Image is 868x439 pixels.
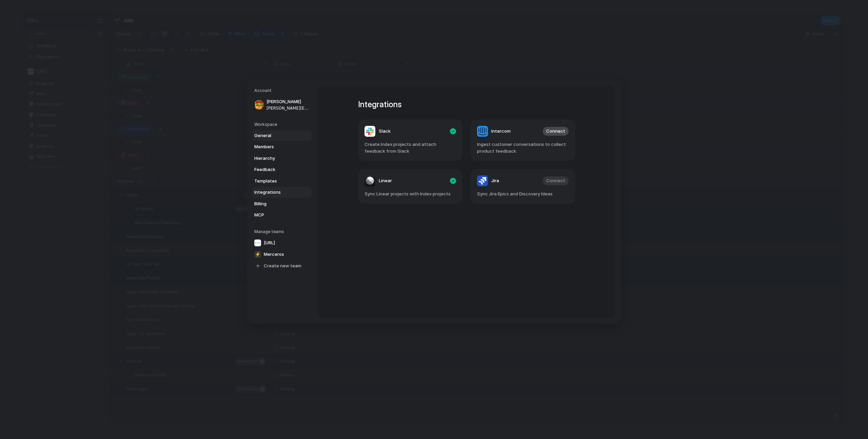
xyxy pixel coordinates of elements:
span: Jira [491,177,499,184]
a: Members [252,141,311,152]
span: Linear [379,177,392,184]
span: Sync Linear projects with Index projects [364,191,456,197]
a: Templates [252,175,311,186]
span: Merceros [264,251,284,257]
span: Integrations [254,189,298,196]
span: Templates [254,177,298,184]
span: Billing [254,200,298,207]
a: MCP [252,210,311,221]
h1: Integrations [358,98,575,111]
span: [PERSON_NAME][EMAIL_ADDRESS] [267,105,310,111]
h5: Manage teams [254,228,311,234]
span: Ingest customer conversations to collect product feedback [477,141,569,154]
button: Connect [543,127,569,136]
span: Feedback [254,166,298,173]
span: MCP [254,212,298,218]
a: General [252,130,311,141]
a: Billing [252,198,311,209]
span: [URL] [264,239,275,246]
span: Slack [379,128,391,135]
a: ⚡Merceros [252,249,311,260]
a: [PERSON_NAME][PERSON_NAME][EMAIL_ADDRESS] [252,96,311,113]
a: [URL] [252,237,311,248]
span: Create Index projects and attach feedback from Slack [364,141,456,154]
h5: Workspace [254,121,311,127]
span: Connect [546,128,565,135]
a: Feedback [252,164,311,175]
span: Intercom [491,128,511,135]
a: Create new team [252,260,311,271]
span: General [254,132,298,139]
span: Create new team [264,262,301,269]
span: Members [254,144,298,150]
span: Sync Jira Epics and Discovery Ideas [477,191,569,197]
h5: Account [254,88,311,94]
span: Hierarchy [254,155,298,161]
span: [PERSON_NAME] [267,98,310,105]
a: Hierarchy [252,153,311,164]
a: Integrations [252,187,311,198]
div: ⚡ [254,251,261,257]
